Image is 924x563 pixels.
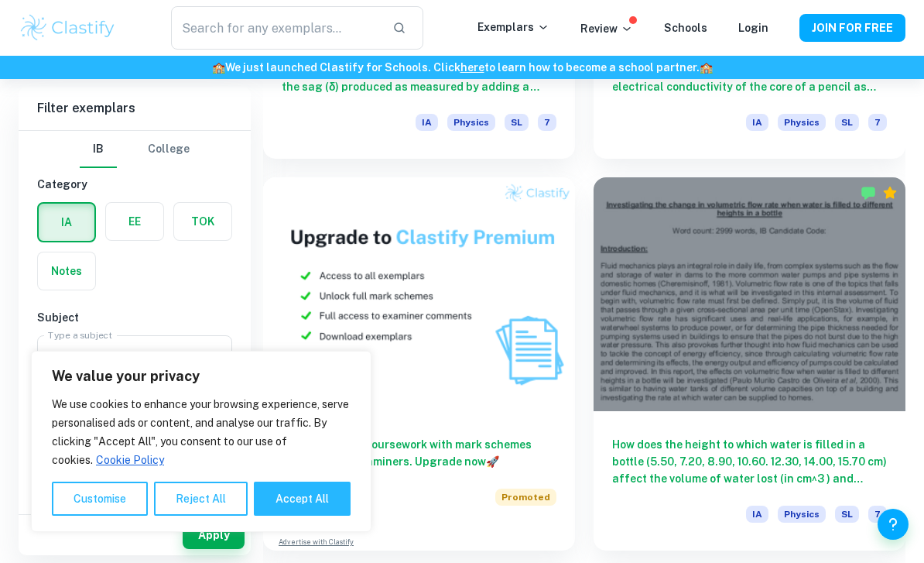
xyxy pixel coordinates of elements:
[19,12,117,43] img: Clastify logo
[868,506,887,523] span: 7
[19,87,251,130] h6: Filter exemplars
[664,22,707,34] a: Schools
[486,455,499,468] span: 🚀
[80,131,117,168] button: IB
[263,177,575,411] img: Thumbnail
[594,177,905,551] a: How does the height to which water is filled in a bottle (5.50, 7.20, 8.90, 10.60. 12.30, 14.00, ...
[868,114,887,131] span: 7
[746,114,768,131] span: IA
[95,453,165,467] a: Cookie Policy
[882,185,898,201] div: Premium
[174,203,231,240] button: TOK
[505,114,529,131] span: SL
[154,482,248,516] button: Reject All
[39,204,94,241] button: IA
[279,537,354,548] a: Advertise with Clastify
[80,131,190,168] div: Filter type choice
[205,346,227,368] button: Open
[171,6,380,50] input: Search for any exemplars...
[835,114,859,131] span: SL
[447,114,495,131] span: Physics
[778,114,826,131] span: Physics
[52,395,351,469] p: We use cookies to enhance your browsing experience, serve personalised ads or content, and analys...
[700,61,713,74] span: 🏫
[37,176,232,193] h6: Category
[282,436,556,470] h6: Fast track your coursework with mark schemes created by IB examiners. Upgrade now
[746,506,768,523] span: IA
[3,59,921,76] h6: We just launched Clastify for Schools. Click to learn how to become a school partner.
[52,367,351,386] p: We value your privacy
[183,521,245,549] button: Apply
[612,436,887,487] h6: How does the height to which water is filled in a bottle (5.50, 7.20, 8.90, 10.60. 12.30, 14.00, ...
[580,20,633,37] p: Review
[460,61,484,74] a: here
[37,309,232,326] h6: Subject
[212,61,225,74] span: 🏫
[254,482,351,516] button: Accept All
[878,509,909,540] button: Help and Feedback
[52,482,148,516] button: Customise
[106,203,163,240] button: EE
[861,185,876,201] img: Marked
[835,506,859,523] span: SL
[778,506,826,523] span: Physics
[738,22,768,34] a: Login
[799,14,905,42] button: JOIN FOR FREE
[38,252,95,290] button: Notes
[416,114,438,131] span: IA
[31,351,371,532] div: We value your privacy
[538,114,556,131] span: 7
[148,131,190,168] button: College
[48,328,112,342] label: Type a subject
[477,19,549,36] p: Exemplars
[495,489,556,506] span: Promoted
